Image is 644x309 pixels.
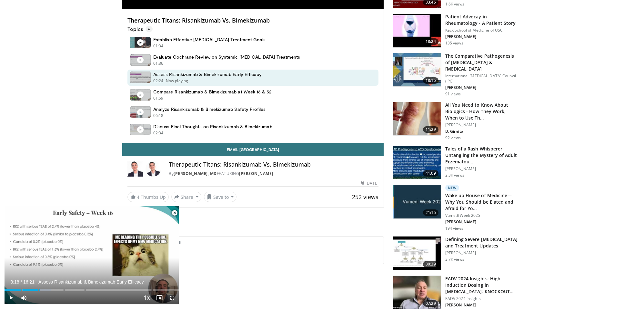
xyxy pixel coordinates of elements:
video-js: Video Player [5,206,179,304]
a: 11:29 All You Need to Know About Biologics - How They Work, When to Use Th… [PERSON_NAME] D. Girn... [393,102,518,140]
p: Vumedi Week 2025 [445,213,518,218]
p: New [445,185,459,191]
h3: Wake up House of Medicine—Why You Should be Elated and Afraid for Yo… [445,192,518,212]
span: 6 [146,26,153,32]
span: 18:24 [423,38,438,45]
a: [PERSON_NAME], MD [174,171,217,176]
h4: Analyze Risankizumab & Bimekizumab Safety Profiles [153,106,266,112]
h3: Patient Advocay in Rheumatology - A Patient Story [445,14,518,26]
a: 30:39 Defining Severe [MEDICAL_DATA] and Treatment Updates [PERSON_NAME] 3.7K views [393,236,518,270]
img: Avatar [146,161,161,177]
img: 911f645e-9ae4-42a1-ac51-728b494db297.150x105_q85_crop-smart_upscale.jpg [393,237,441,270]
p: [PERSON_NAME] [445,34,518,39]
h3: The Comparative Pathogenesis of [MEDICAL_DATA] & [MEDICAL_DATA] [445,53,518,72]
h4: Establish Effective [MEDICAL_DATA] Treatment Goals [153,37,266,43]
img: fc470e89-bccf-4672-a30f-1c8cfdd789dc.150x105_q85_crop-smart_upscale.jpg [393,53,441,87]
p: 91 views [445,92,461,97]
img: Diego Ruiz Dasilva, MD [127,161,143,177]
h3: Defining Severe [MEDICAL_DATA] and Treatment Updates [445,236,518,249]
h4: Evaluate Cochrane Review on Systemic [MEDICAL_DATA] Treatments [153,54,300,60]
button: Close [168,206,181,220]
p: D. Girnita [445,129,518,134]
p: - Now playing [164,78,188,84]
h4: Therapeutic Titans: Risankizumab Vs. Bimekizumab [169,161,378,168]
div: Progress Bar [5,289,179,291]
p: [PERSON_NAME] [445,166,518,171]
p: 3.7K views [445,257,464,262]
span: 18:15 [423,77,438,84]
a: [PERSON_NAME] [239,171,273,176]
span: 21:15 [423,209,438,216]
span: 07:29 [423,300,438,307]
p: 01:59 [153,95,164,101]
span: 30:39 [423,261,438,267]
button: Share [171,192,201,202]
span: / [21,279,22,285]
div: [DATE] [361,180,378,186]
p: International [MEDICAL_DATA] Council (IPC) [445,73,518,84]
span: 4 [137,194,139,200]
a: 21:15 New Wake up House of Medicine—Why You Should be Elated and Afraid for Yo… Vumedi Week 2025 ... [393,185,518,231]
p: 92 views [445,135,461,140]
img: a93c8c5f-e356-41e4-b0d4-44e0cb5f5c71.150x105_q85_crop-smart_upscale.jpg [393,102,441,136]
a: Email [GEOGRAPHIC_DATA] [122,143,384,156]
button: Playback Rate [140,291,153,304]
button: Enable picture-in-picture mode [153,291,166,304]
p: [PERSON_NAME] [445,250,518,256]
p: [PERSON_NAME] [445,122,518,128]
a: 4 Thumbs Up [127,192,169,202]
p: 01:34 [153,43,164,49]
button: Fullscreen [166,291,179,304]
p: 02:24 [153,78,164,84]
span: Assess Risankizumab & Bimekizumab Early Efficacy [38,279,144,285]
p: [PERSON_NAME] [445,219,518,225]
img: 27863995-04ac-45d5-b951-0af277dc196d.150x105_q85_crop-smart_upscale.jpg [393,146,441,179]
p: 135 views [445,41,463,46]
p: 2.3K views [445,173,464,178]
img: f302a613-4137-484c-b785-d9f4af40bf5c.jpg.150x105_q85_crop-smart_upscale.jpg [393,185,441,218]
h4: Assess Risankizumab & Bimekizumab Early Efficacy [153,72,262,77]
p: Topics [127,26,153,32]
img: 68bca4c5-8f51-44c5-a90b-6fda86663781.150x105_q85_crop-smart_upscale.jpg [393,14,441,47]
h4: Compare Risankizumab & Bimekizumab at Week 16 & 52 [153,89,272,95]
span: 16:21 [23,279,35,285]
span: 3:18 [10,279,19,285]
span: 252 views [352,193,378,201]
span: Comments 0 [122,223,384,231]
p: Keck School of Medicine of USC [445,28,518,33]
p: 1.6K views [445,2,464,7]
p: [PERSON_NAME] [445,303,518,308]
span: 41:09 [423,170,438,177]
button: Mute [17,291,30,304]
h4: Therapeutic Titans: Risankizumab Vs. Bimekizumab [127,17,378,24]
p: 194 views [445,226,463,231]
a: 18:24 Patient Advocay in Rheumatology - A Patient Story Keck School of Medicine of USC [PERSON_NA... [393,14,518,48]
span: 11:29 [423,126,438,133]
p: EADV 2024 Insights [445,296,518,301]
button: Save to [204,192,237,202]
h3: Tales of a Rash Whisperer: Untangling the Mystery of Adult Eczematou… [445,146,518,165]
p: 01:36 [153,61,164,66]
p: 02:34 [153,130,164,136]
a: 18:15 The Comparative Pathogenesis of [MEDICAL_DATA] & [MEDICAL_DATA] International [MEDICAL_DATA... [393,53,518,97]
h3: All You Need to Know About Biologics - How They Work, When to Use Th… [445,102,518,121]
a: 41:09 Tales of a Rash Whisperer: Untangling the Mystery of Adult Eczematou… [PERSON_NAME] 2.3K views [393,146,518,180]
p: [PERSON_NAME] [445,85,518,90]
h4: Discuss Final Thoughts on Risankizumab & Bimekizumab [153,124,272,130]
p: 06:18 [153,113,164,119]
div: By FEATURING [169,171,378,177]
button: Play [5,291,17,304]
h3: EADV 2024 Insights: High Induction Dosing in [MEDICAL_DATA]: KNOCKOUT Pha… [445,275,518,295]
